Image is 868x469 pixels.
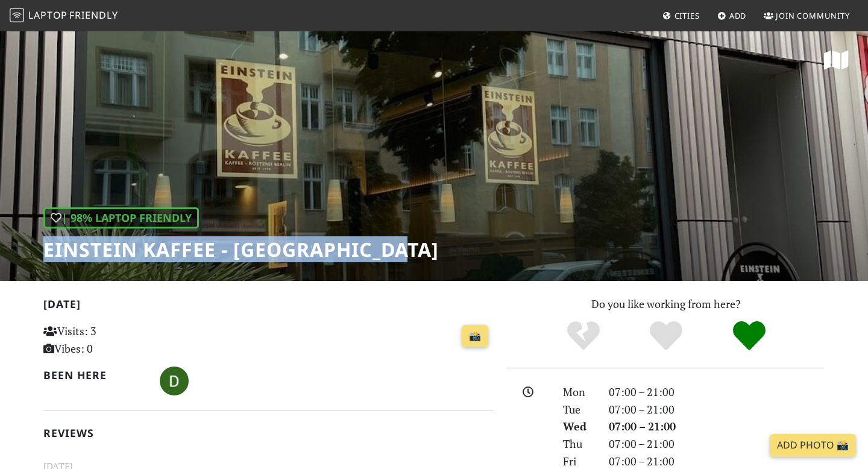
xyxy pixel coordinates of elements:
span: Derjocker1245 [160,373,189,387]
div: Tue [556,401,602,418]
a: Add [712,5,752,27]
div: 07:00 – 21:00 [602,435,832,453]
img: LaptopFriendly [10,8,24,22]
div: 07:00 – 21:00 [602,383,832,401]
div: No [542,319,625,353]
a: Join Community [759,5,855,27]
h2: Reviews [43,427,493,439]
p: Visits: 3 Vibes: 0 [43,323,184,357]
h2: Been here [43,369,145,382]
div: | 98% Laptop Friendly [43,207,199,228]
span: Friendly [69,8,118,22]
p: Do you like working from here? [508,295,825,313]
div: Yes [624,319,708,353]
div: Thu [556,435,602,453]
a: LaptopFriendly LaptopFriendly [10,5,118,27]
a: 📸 [462,325,488,348]
h2: [DATE] [43,298,493,315]
span: Cities [675,10,700,21]
a: Cities [658,5,705,27]
div: 07:00 – 21:00 [602,401,832,418]
div: Mon [556,383,602,401]
div: Wed [556,418,602,435]
span: Add [729,10,747,21]
img: 6703-derjocker1245.jpg [160,367,189,395]
span: Laptop [28,8,68,22]
div: Definitely! [708,319,791,353]
h1: Einstein Kaffee - [GEOGRAPHIC_DATA] [43,238,439,261]
span: Join Community [776,10,850,21]
div: 07:00 – 21:00 [602,418,832,435]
